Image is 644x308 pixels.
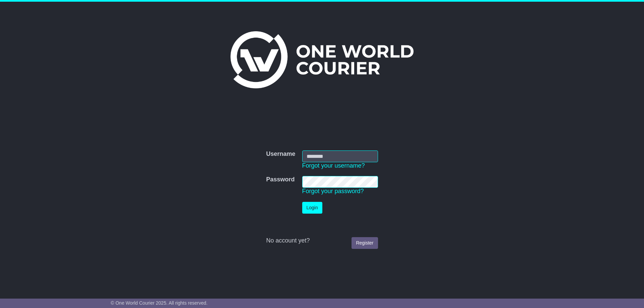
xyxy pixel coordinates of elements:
label: Username [266,150,295,158]
span: © One World Courier 2025. All rights reserved. [111,300,208,306]
div: No account yet? [266,237,378,245]
a: Register [352,237,378,249]
a: Forgot your username? [302,162,365,169]
a: Forgot your password? [302,188,364,194]
label: Password [266,176,294,183]
img: One World [230,31,414,88]
button: Login [302,202,322,214]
